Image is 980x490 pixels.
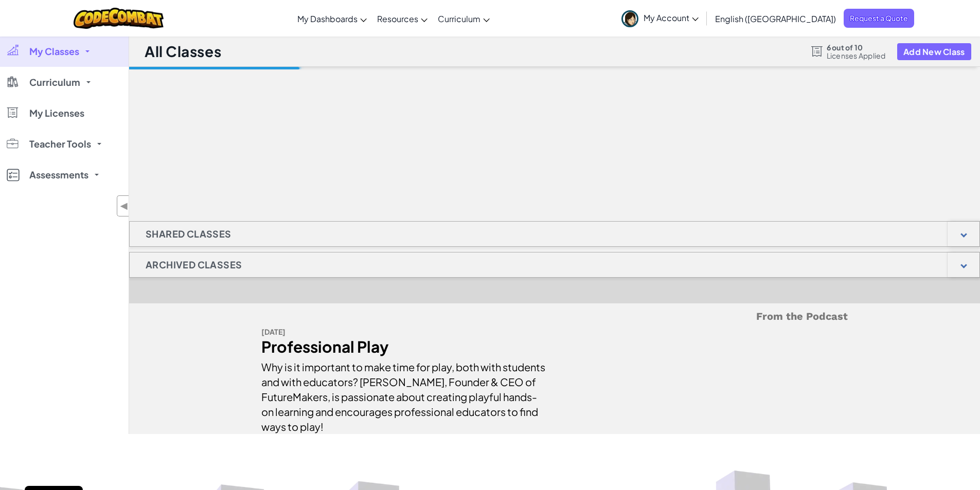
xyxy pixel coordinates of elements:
[616,2,704,34] a: My Account
[74,8,164,29] img: CodeCombat logo
[261,354,547,434] div: Why is it important to make time for play, both with students and with educators? [PERSON_NAME], ...
[261,324,547,339] div: [DATE]
[29,47,79,56] span: My Classes
[372,5,433,32] a: Resources
[29,170,88,179] span: Assessments
[297,13,358,24] span: My Dashboards
[292,5,372,32] a: My Dashboards
[715,13,836,24] span: English ([GEOGRAPHIC_DATA])
[29,108,84,118] span: My Licenses
[120,198,129,213] span: ◀
[130,221,247,247] h1: Shared Classes
[29,78,80,87] span: Curriculum
[29,139,91,149] span: Teacher Tools
[827,43,886,51] span: 6 out of 10
[710,5,841,32] a: English ([GEOGRAPHIC_DATA])
[261,308,848,324] h5: From the Podcast
[897,43,971,60] button: Add New Class
[621,10,638,27] img: avatar
[438,13,480,24] span: Curriculum
[433,5,495,32] a: Curriculum
[844,9,914,28] a: Request a Quote
[827,51,886,60] span: Licenses Applied
[644,12,699,23] span: My Account
[145,42,221,61] h1: All Classes
[377,13,418,24] span: Resources
[261,339,547,354] div: Professional Play
[130,252,258,278] h1: Archived Classes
